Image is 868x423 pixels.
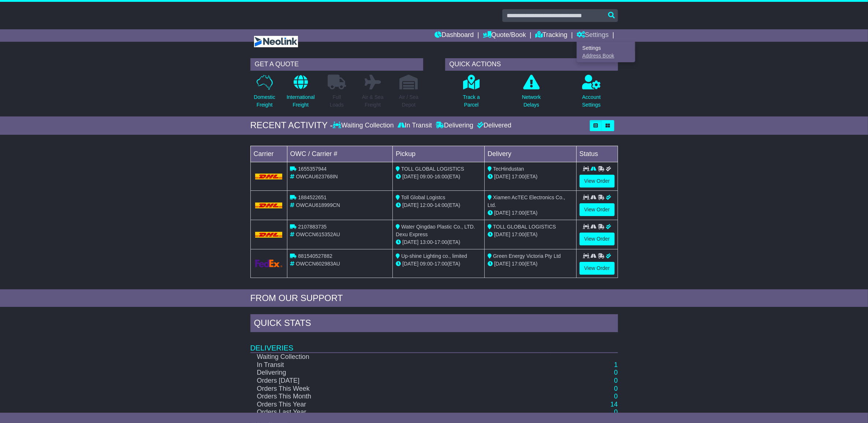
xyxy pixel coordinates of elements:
[488,260,573,268] div: (ETA)
[253,74,275,113] a: DomesticFreight
[512,261,525,267] span: 17:00
[401,194,446,200] span: Toll Global Logistcs
[512,174,525,179] span: 17:00
[287,93,315,109] p: International Freight
[580,262,615,275] a: View Order
[582,74,601,113] a: AccountSettings
[614,408,618,416] a: 0
[255,232,283,238] img: DHL.png
[402,239,418,245] span: [DATE]
[462,74,480,113] a: Track aParcel
[396,260,481,268] div: - (ETA)
[577,52,635,60] a: Address Book
[296,174,338,179] span: OWCAU623768IN
[250,393,550,401] td: Orders This Month
[250,377,550,385] td: Orders [DATE]
[402,202,418,208] span: [DATE]
[396,238,481,246] div: - (ETA)
[401,253,467,259] span: Up-shine Lighting co., limited
[298,253,332,259] span: 881540527882
[396,224,475,237] span: Water Qingdao Plastic Co., LTD. Dexu Express
[434,122,475,130] div: Delivering
[614,361,618,368] a: 1
[250,146,287,162] td: Carrier
[250,120,333,131] div: RECENT ACTIVITY -
[401,166,464,172] span: TOLL GLOBAL LOGISTICS
[493,224,556,230] span: TOLL GLOBAL LOGISTICS
[475,122,511,130] div: Delivered
[435,202,447,208] span: 14:00
[577,42,635,62] div: Quote/Book
[512,231,525,237] span: 17:00
[402,174,418,179] span: [DATE]
[286,74,315,113] a: InternationalFreight
[614,369,618,376] a: 0
[399,93,419,109] p: Air / Sea Depot
[396,122,434,130] div: In Transit
[488,231,573,238] div: (ETA)
[435,29,474,42] a: Dashboard
[362,93,384,109] p: Air & Sea Freight
[614,385,618,392] a: 0
[494,231,510,237] span: [DATE]
[393,146,485,162] td: Pickup
[484,146,576,162] td: Delivery
[493,253,561,259] span: Green Energy Victoria Pty Ltd
[250,293,618,304] div: FROM OUR SUPPORT
[580,175,615,188] a: View Order
[535,29,567,42] a: Tracking
[296,202,340,208] span: OWCAU618999CN
[435,261,447,267] span: 17:00
[614,377,618,384] a: 0
[577,44,635,52] a: Settings
[287,146,393,162] td: OWC / Carrier #
[298,224,327,230] span: 2107883735
[328,93,346,109] p: Full Loads
[255,260,283,267] img: GetCarrierServiceLogo
[250,334,618,353] td: Deliveries
[614,393,618,400] a: 0
[493,166,524,172] span: TecHindustan
[582,93,601,109] p: Account Settings
[250,361,550,369] td: In Transit
[483,29,526,42] a: Quote/Book
[463,93,480,109] p: Track a Parcel
[420,261,433,267] span: 09:00
[488,173,573,181] div: (ETA)
[420,239,433,245] span: 13:00
[250,401,550,409] td: Orders This Year
[435,174,447,179] span: 16:00
[396,173,481,181] div: - (ETA)
[296,261,340,267] span: OWCCN602983AU
[402,261,418,267] span: [DATE]
[420,174,433,179] span: 09:00
[396,201,481,209] div: - (ETA)
[250,385,550,393] td: Orders This Week
[488,209,573,217] div: (ETA)
[577,29,609,42] a: Settings
[254,93,275,109] p: Domestic Freight
[580,203,615,216] a: View Order
[255,174,283,179] img: DHL.png
[522,74,541,113] a: NetworkDelays
[333,122,395,130] div: Waiting Collection
[488,194,565,208] span: Xiamen AcTEC Electronics Co., Ltd.
[610,401,618,408] a: 14
[250,353,550,361] td: Waiting Collection
[250,314,618,334] div: Quick Stats
[435,239,447,245] span: 17:00
[494,174,510,179] span: [DATE]
[255,203,283,208] img: DHL.png
[494,261,510,267] span: [DATE]
[512,210,525,216] span: 17:00
[576,146,618,162] td: Status
[296,231,340,237] span: OWCCN615352AU
[445,58,618,71] div: QUICK ACTIONS
[420,202,433,208] span: 12:00
[250,369,550,377] td: Delivering
[522,93,541,109] p: Network Delays
[250,58,423,71] div: GET A QUOTE
[298,194,327,200] span: 1884522651
[250,408,550,416] td: Orders Last Year
[580,233,615,245] a: View Order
